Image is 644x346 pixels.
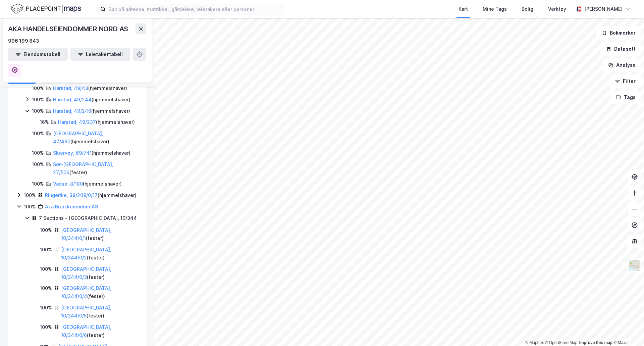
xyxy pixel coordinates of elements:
[61,285,111,299] a: [GEOGRAPHIC_DATA], 10/344/0/4
[40,284,52,292] div: 100%
[525,340,544,345] a: Mapbox
[53,131,103,144] a: [GEOGRAPHIC_DATA], 47/460
[61,227,111,241] a: [GEOGRAPHIC_DATA], 10/344/0/1
[61,247,111,260] a: [GEOGRAPHIC_DATA], 10/344/0/2
[610,314,644,346] div: Kontrollprogram for chat
[53,85,88,91] a: Harstad, 49/43
[53,149,130,157] div: ( hjemmelshaver )
[32,96,44,104] div: 100%
[53,84,127,92] div: ( hjemmelshaver )
[24,203,36,211] div: 100%
[610,314,644,346] iframe: Chat Widget
[61,266,111,280] a: [GEOGRAPHIC_DATA], 10/344/0/3
[61,284,138,300] div: ( fester )
[39,214,137,222] div: 7 Sections - [GEOGRAPHIC_DATA], 10/344
[579,340,612,345] a: Improve this map
[32,84,44,92] div: 100%
[8,23,129,34] div: AKA HANDELSEIENDOMMER NORD AS
[522,5,533,13] div: Bolig
[61,324,111,338] a: [GEOGRAPHIC_DATA], 10/344/0/6
[53,160,138,177] div: ( fester )
[8,48,68,61] button: Eiendomstabell
[53,108,91,114] a: Harstad, 49/246
[58,119,96,125] a: Harstad, 49/237
[584,5,623,13] div: [PERSON_NAME]
[596,26,641,40] button: Bokmerker
[53,107,130,115] div: ( hjemmelshaver )
[610,91,641,104] button: Tags
[32,107,44,115] div: 100%
[53,130,138,146] div: ( hjemmelshaver )
[600,42,641,56] button: Datasett
[53,150,92,156] a: Skjervøy, 69/741
[40,226,52,234] div: 100%
[32,160,44,168] div: 100%
[61,246,138,262] div: ( fester )
[53,180,122,188] div: ( hjemmelshaver )
[53,161,113,175] a: Sør-[GEOGRAPHIC_DATA], 27/506
[70,48,130,61] button: Leietakertabell
[61,226,138,242] div: ( fester )
[61,305,111,318] a: [GEOGRAPHIC_DATA], 10/344/0/5
[40,265,52,273] div: 100%
[61,323,138,339] div: ( fester )
[32,180,44,188] div: 100%
[45,192,98,198] a: Ringerike, 38/209/0/17
[53,181,83,187] a: Vadsø, 8/180
[61,304,138,320] div: ( fester )
[8,37,39,45] div: 996 199 843
[58,118,135,126] div: ( hjemmelshaver )
[40,246,52,254] div: 100%
[609,75,641,88] button: Filter
[628,259,641,272] img: Z
[24,191,36,199] div: 100%
[45,191,137,199] div: ( hjemmelshaver )
[106,4,285,14] input: Søk på adresse, matrikkel, gårdeiere, leietakere eller personer
[53,97,92,102] a: Harstad, 49/244
[459,5,468,13] div: Kart
[40,304,52,312] div: 100%
[61,265,138,281] div: ( fester )
[11,3,81,15] img: logo.f888ab2527a4732fd821a326f86c7f29.svg
[32,130,44,138] div: 100%
[40,323,52,331] div: 100%
[53,96,130,104] div: ( hjemmelshaver )
[483,5,507,13] div: Mine Tags
[545,340,578,345] a: OpenStreetMap
[40,118,49,126] div: 16%
[602,58,641,72] button: Analyse
[548,5,566,13] div: Verktøy
[32,149,44,157] div: 100%
[45,204,98,209] a: Aka Butikkeiendom AS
